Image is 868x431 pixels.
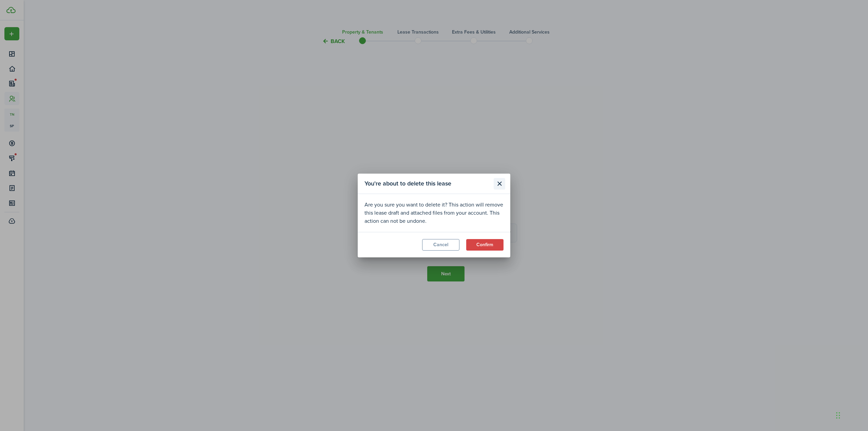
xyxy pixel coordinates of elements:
div: Are you sure you want to delete it? This action will remove this lease draft and attached files f... [364,201,504,225]
button: Confirm [466,239,504,251]
button: Close modal [494,178,505,190]
div: Drag [836,405,840,426]
button: Cancel [422,239,459,251]
span: You're about to delete this lease [364,179,451,188]
iframe: Chat Widget [755,358,868,431]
